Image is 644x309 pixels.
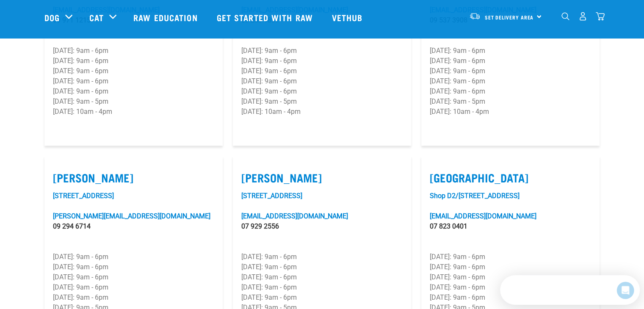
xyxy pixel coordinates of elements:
p: [DATE]: 9am - 6pm [430,46,591,56]
a: 07 823 0401 [430,222,467,230]
p: [DATE]: 9am - 6pm [53,66,214,76]
p: [DATE]: 10am - 4pm [53,107,214,117]
p: [DATE]: 9am - 6pm [241,252,403,262]
p: [DATE]: 9am - 6pm [430,282,591,292]
a: 07 929 2556 [241,222,279,230]
a: Cat [89,11,104,24]
iframe: Intercom live chat [615,280,636,301]
p: [DATE]: 9am - 6pm [241,76,403,86]
p: [DATE]: 9am - 5pm [53,97,214,107]
img: user.png [578,12,587,21]
p: [DATE]: 9am - 6pm [53,272,214,282]
p: [DATE]: 9am - 6pm [241,272,403,282]
p: [DATE]: 9am - 6pm [430,262,591,272]
p: [DATE]: 9am - 6pm [53,56,214,66]
p: [DATE]: 9am - 6pm [53,282,214,292]
p: [DATE]: 9am - 6pm [53,46,214,56]
label: [PERSON_NAME] [241,171,403,184]
a: Shop D2/[STREET_ADDRESS] [430,192,520,200]
img: home-icon@2x.png [596,12,605,21]
a: Get started with Raw [208,0,323,34]
p: [DATE]: 9am - 6pm [430,272,591,282]
p: [DATE]: 9am - 6pm [241,46,403,56]
a: 09 294 6714 [53,222,91,230]
a: [EMAIL_ADDRESS][DOMAIN_NAME] [241,212,348,220]
div: Open Intercom Messenger [3,3,146,27]
img: home-icon-1@2x.png [561,12,569,20]
p: [DATE]: 9am - 6pm [241,292,403,303]
label: [GEOGRAPHIC_DATA] [430,171,591,184]
p: [DATE]: 9am - 6pm [53,86,214,97]
a: Vethub [323,0,373,34]
a: [PERSON_NAME][EMAIL_ADDRESS][DOMAIN_NAME] [53,212,210,220]
p: [DATE]: 9am - 6pm [53,262,214,272]
p: [DATE]: 9am - 6pm [241,282,403,292]
p: [DATE]: 9am - 6pm [430,292,591,303]
p: [DATE]: 9am - 6pm [53,76,214,86]
p: [DATE]: 9am - 5pm [241,97,403,107]
a: Dog [44,11,60,24]
p: [DATE]: 10am - 4pm [241,107,403,117]
p: [DATE]: 9am - 6pm [241,56,403,66]
p: [DATE]: 9am - 6pm [241,66,403,76]
span: Set Delivery Area [485,16,534,19]
p: [DATE]: 9am - 6pm [241,262,403,272]
div: Need help? [9,7,122,14]
img: van-moving.png [469,12,481,20]
p: [DATE]: 10am - 4pm [430,107,591,117]
a: [EMAIL_ADDRESS][DOMAIN_NAME] [430,212,536,220]
p: [DATE]: 9am - 6pm [430,252,591,262]
a: Raw Education [125,0,208,34]
label: [PERSON_NAME] [53,171,214,184]
p: [DATE]: 9am - 6pm [430,86,591,97]
a: [STREET_ADDRESS] [241,192,302,200]
p: [DATE]: 9am - 6pm [241,86,403,97]
a: [STREET_ADDRESS] [53,192,114,200]
p: [DATE]: 9am - 6pm [430,66,591,76]
p: [DATE]: 9am - 5pm [430,97,591,107]
p: [DATE]: 9am - 6pm [430,76,591,86]
iframe: Intercom live chat discovery launcher [500,275,640,305]
p: [DATE]: 9am - 6pm [430,56,591,66]
p: [DATE]: 9am - 6pm [53,252,214,262]
div: The team typically replies in under 2h [9,14,122,23]
p: [DATE]: 9am - 6pm [53,292,214,303]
